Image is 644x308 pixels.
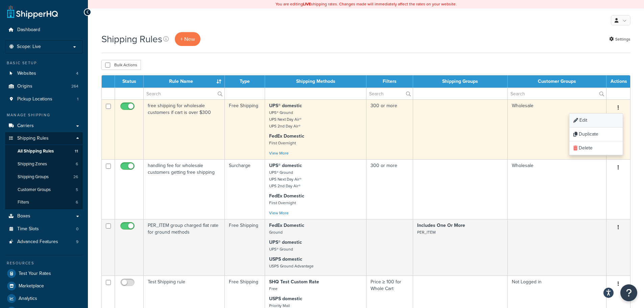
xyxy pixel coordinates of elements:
small: PER_ITEM [417,229,436,235]
a: View More [269,210,289,216]
span: Pickup Locations [17,96,52,102]
button: Open Resource Center [620,284,637,301]
li: Customer Groups [5,184,83,196]
td: Surcharge [225,159,265,219]
a: Settings [609,34,630,44]
span: Shipping Rules [17,136,49,141]
a: Edit [569,114,623,127]
span: Origins [17,84,32,89]
input: Search [508,88,606,99]
a: Marketplace [5,280,83,292]
th: Status [115,75,144,88]
h1: Shipping Rules [101,32,162,46]
span: 6 [76,199,78,205]
a: Advanced Features 9 [5,236,83,248]
small: USPS Ground Advantage [269,263,314,269]
span: Carriers [17,123,34,129]
small: UPS® Ground UPS Next Day Air® UPS 2nd Day Air® [269,110,302,129]
span: 5 [76,187,78,193]
strong: SHQ Test Custom Rate [269,278,319,285]
li: Time Slots [5,223,83,235]
a: Shipping Zones 6 [5,158,83,170]
td: Wholesale [508,159,606,219]
th: Rule Name : activate to sort column ascending [144,75,225,88]
th: Filters [366,75,413,88]
a: Websites 4 [5,67,83,80]
li: Origins [5,80,83,93]
span: 11 [75,148,78,154]
li: Shipping Zones [5,158,83,170]
span: Scope: Live [17,44,41,50]
a: ShipperHQ Home [7,5,58,19]
span: Marketplace [19,283,44,289]
li: All Shipping Rules [5,145,83,158]
a: Customer Groups 5 [5,184,83,196]
span: 9 [76,239,78,245]
span: Boxes [17,213,30,219]
div: Manage Shipping [5,112,83,118]
a: Carriers [5,120,83,132]
span: 0 [76,226,78,232]
strong: USPS domestic [269,256,302,263]
small: First Overnight [269,140,296,146]
span: 26 [73,174,78,180]
a: Shipping Rules [5,132,83,145]
td: Wholesale [508,99,606,159]
th: Customer Groups [508,75,606,88]
td: 300 or more [366,159,413,219]
th: Type [225,75,265,88]
span: Dashboard [17,27,40,33]
td: Free Shipping [225,99,265,159]
strong: UPS® domestic [269,239,302,246]
li: Shipping Rules [5,132,83,209]
td: PER_ITEM group charged flat rate for ground methods [144,219,225,276]
span: Shipping Zones [18,161,47,167]
b: LIVE [303,1,311,7]
span: Shipping Groups [18,174,49,180]
span: Test Your Rates [19,271,51,277]
p: + New [175,32,200,46]
a: Time Slots 0 [5,223,83,235]
li: Pickup Locations [5,93,83,105]
input: Search [144,88,224,99]
strong: UPS® domestic [269,162,302,169]
a: Pickup Locations 1 [5,93,83,105]
small: Free [269,286,278,292]
strong: FedEx Domestic [269,192,304,199]
span: Analytics [19,296,37,302]
a: Analytics [5,292,83,305]
a: Origins 264 [5,80,83,93]
a: Boxes [5,210,83,222]
div: Basic Setup [5,60,83,66]
span: Customer Groups [18,187,51,193]
strong: USPS domestic [269,295,302,302]
td: free shipping for wholesale customers if cart is over $300 [144,99,225,159]
input: Search [366,88,413,99]
span: Websites [17,71,36,76]
li: Advanced Features [5,236,83,248]
span: Filters [18,199,29,205]
span: All Shipping Rules [18,148,54,154]
li: Filters [5,196,83,209]
a: View More [269,150,289,156]
th: Shipping Methods [265,75,366,88]
small: UPS® Ground [269,246,293,252]
a: All Shipping Rules 11 [5,145,83,158]
a: Dashboard [5,24,83,36]
a: Test Your Rates [5,267,83,280]
strong: UPS® domestic [269,102,302,109]
strong: FedEx Domestic [269,222,304,229]
a: Shipping Groups 26 [5,171,83,183]
span: 1 [77,96,78,102]
td: 300 or more [366,99,413,159]
a: Duplicate [569,127,623,141]
button: Bulk Actions [101,60,141,70]
li: Websites [5,67,83,80]
span: 4 [76,71,78,76]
